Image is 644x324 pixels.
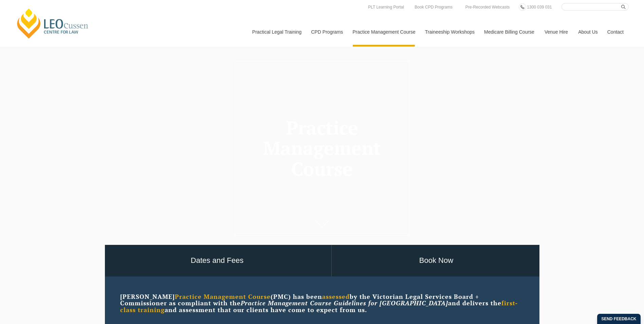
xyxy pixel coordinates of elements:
[247,17,306,47] a: Practical Legal Training
[539,17,573,47] a: Venue Hire
[464,3,512,11] a: Pre-Recorded Webcasts
[602,17,629,47] a: Contact
[525,3,553,11] a: 1300 039 031
[413,3,454,11] a: Book CPD Programs
[332,245,541,276] a: Book Now
[366,3,406,11] a: PLT Learning Portal
[479,17,539,47] a: Medicare Billing Course
[15,7,90,39] a: [PERSON_NAME] Centre for Law
[175,292,271,301] strong: Practice Management Course
[103,245,331,276] a: Dates and Fees
[599,278,627,307] iframe: LiveChat chat widget
[306,17,347,47] a: CPD Programs
[573,17,602,47] a: About Us
[348,17,420,47] a: Practice Management Course
[120,299,518,314] strong: first-class training
[245,118,399,179] h1: Practice Management Course
[420,17,479,47] a: Traineeship Workshops
[527,5,552,10] span: 1300 039 031
[322,292,350,301] strong: assessed
[241,299,448,307] em: Practice Management Course Guidelines for [GEOGRAPHIC_DATA]
[120,293,524,313] p: [PERSON_NAME] (PMC) has been by the Victorian Legal Services Board + Commissioner as compliant wi...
